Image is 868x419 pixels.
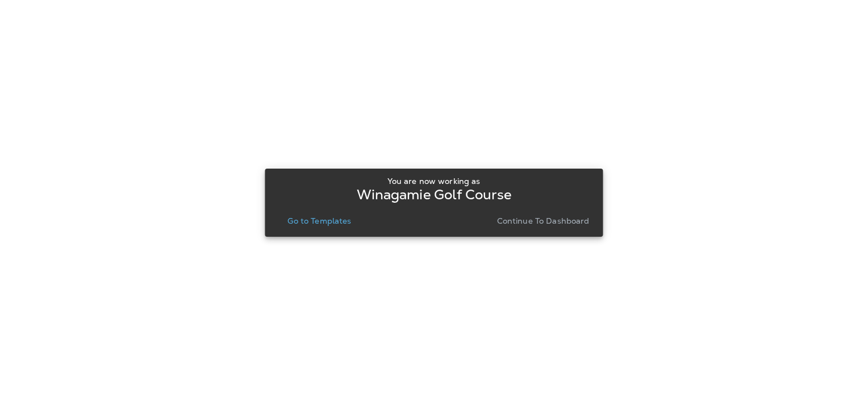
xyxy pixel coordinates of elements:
[283,213,356,229] button: Go to Templates
[497,216,590,225] p: Continue to Dashboard
[287,216,351,225] p: Go to Templates
[387,177,480,186] p: You are now working as
[357,190,512,199] p: Winagamie Golf Course
[493,213,594,229] button: Continue to Dashboard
